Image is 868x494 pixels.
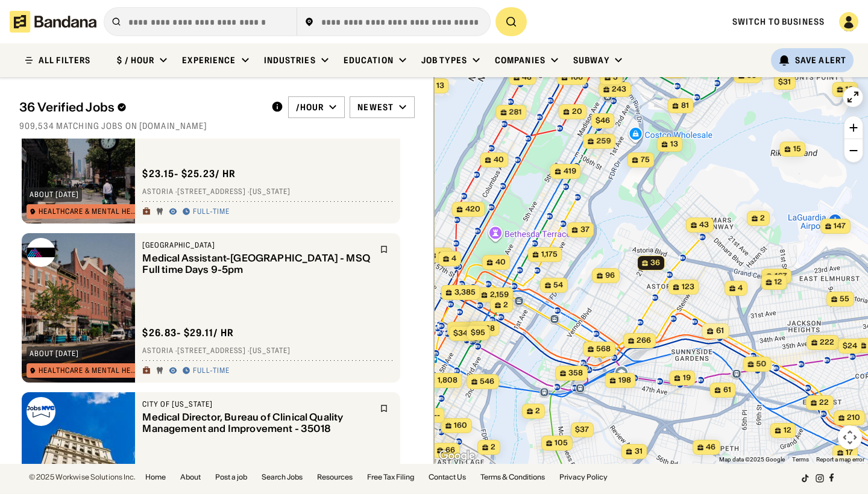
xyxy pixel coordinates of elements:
span: 2 [491,442,495,452]
span: 40 [495,257,506,267]
span: 96 [605,270,615,281]
img: Bandana logotype [10,11,96,33]
span: 43 [699,220,709,230]
a: Free Tax Filing [367,474,414,481]
span: 13 [670,139,678,149]
span: 61 [716,326,725,337]
div: Astoria · [STREET_ADDRESS] · [US_STATE] [142,187,393,197]
a: Terms (opens in new tab) [792,456,809,463]
div: Newest [357,102,394,113]
a: Switch to Business [732,16,825,27]
div: grid [19,139,415,464]
div: 36 Verified Jobs [19,100,262,114]
div: ALL FILTERS [39,56,90,64]
span: 40 [494,155,504,165]
span: $24 [843,341,857,350]
div: Job Types [421,55,467,66]
span: 358 [568,368,583,378]
span: 1,808 [438,375,458,386]
div: Education [344,55,394,66]
div: Subway [573,55,609,66]
span: 420 [465,204,480,214]
span: 16 [846,84,854,95]
span: $340 [453,328,473,337]
div: Companies [495,55,546,66]
span: 46 [706,442,715,452]
span: 266 [637,336,651,346]
span: 105 [555,438,568,448]
span: $95 [471,328,485,337]
span: 66 [445,445,455,455]
a: Resources [317,474,353,481]
span: 15 [793,144,801,154]
div: Medical Assistant-[GEOGRAPHIC_DATA] - MSQ Full time Days 9-5pm [142,252,373,275]
span: 1,175 [541,249,558,260]
div: Healthcare & Mental Health [39,208,137,215]
span: 198 [618,375,631,386]
span: 22 [819,398,829,408]
span: 85 [438,250,448,260]
div: $ / hour [117,55,154,66]
span: $46 [596,116,610,125]
span: 2 [760,213,765,224]
a: About [180,474,201,481]
span: 210 [847,413,860,423]
div: Full-time [193,207,230,217]
a: Contact Us [429,474,466,481]
span: 2,159 [490,290,509,300]
div: Medical Director, Bureau of Clinical Quality Management and Improvement - 35018 [142,411,373,434]
span: 160 [454,421,467,431]
span: 81 [681,101,689,111]
div: Experience [182,55,236,66]
span: 55 [840,294,849,304]
a: Report a map error [816,456,864,463]
button: Map camera controls [838,425,862,449]
span: 147 [834,221,846,231]
div: Full-time [193,366,230,376]
div: [GEOGRAPHIC_DATA] [142,240,373,250]
div: Healthcare & Mental Health [39,367,137,374]
a: Post a job [215,474,247,481]
span: 2 [503,300,508,310]
a: Terms & Conditions [480,474,545,481]
div: /hour [296,102,324,113]
div: Astoria · [STREET_ADDRESS] · [US_STATE] [142,346,393,356]
span: 12 [775,277,782,287]
span: 4 [451,254,456,264]
span: 281 [509,107,522,117]
span: 31 [635,446,643,457]
span: 123 [682,282,694,292]
span: $37 [575,425,589,434]
span: 568 [596,344,611,354]
span: 36 [650,258,660,268]
span: 13 [436,81,444,91]
div: © 2025 Workwise Solutions Inc. [29,474,136,481]
div: Save Alert [795,55,846,66]
span: 61 [723,385,731,395]
a: Home [145,474,166,481]
div: about [DATE] [30,191,79,198]
span: Map data ©2025 Google [719,456,785,463]
span: 419 [564,166,576,177]
span: 3,385 [454,287,476,298]
span: 5 [613,72,618,83]
span: 243 [612,84,626,95]
a: Search Jobs [262,474,303,481]
a: Privacy Policy [559,474,608,481]
span: 4 [738,283,743,293]
span: 75 [641,155,650,165]
span: 167 [775,271,787,281]
a: Open this area in Google Maps (opens a new window) [437,448,477,464]
div: City of [US_STATE] [142,399,373,409]
span: 48 [522,72,532,83]
span: 222 [820,337,834,348]
span: 166 [570,72,583,83]
div: $ 23.15 - $25.23 / hr [142,167,236,180]
img: City of New York logo [27,397,55,426]
span: $31 [778,77,791,86]
span: 2 [535,406,540,416]
div: 909,534 matching jobs on [DOMAIN_NAME] [19,120,415,131]
img: Google [437,448,477,464]
span: 6,189 [461,324,479,334]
